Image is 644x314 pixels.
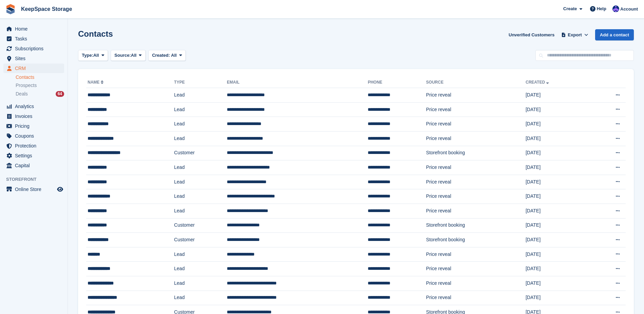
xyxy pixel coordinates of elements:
[174,247,227,262] td: Lead
[15,151,56,160] span: Settings
[171,53,177,58] span: All
[368,77,426,88] th: Phone
[3,102,64,111] a: menu
[506,29,557,40] a: Unverified Customers
[526,276,589,291] td: [DATE]
[3,24,64,34] a: menu
[526,218,589,233] td: [DATE]
[82,52,93,59] span: Type:
[3,141,64,151] a: menu
[595,29,634,40] a: Add a contact
[148,50,186,61] button: Created: All
[3,34,64,43] a: menu
[15,161,56,170] span: Capital
[563,5,577,12] span: Create
[426,88,526,103] td: Price reveal
[426,102,526,117] td: Price reveal
[78,50,108,61] button: Type: All
[426,160,526,175] td: Price reveal
[426,175,526,189] td: Price reveal
[227,77,368,88] th: Email
[56,91,64,97] div: 64
[78,29,113,38] h1: Contacts
[526,233,589,247] td: [DATE]
[15,24,56,34] span: Home
[174,233,227,247] td: Customer
[5,4,16,14] img: stora-icon-8386f47178a22dfd0bd8f6a31ec36ba5ce8667c1dd55bd0f319d3a0aa187defe.svg
[597,5,606,12] span: Help
[426,117,526,132] td: Price reveal
[174,262,227,276] td: Lead
[152,53,170,58] span: Created:
[526,146,589,160] td: [DATE]
[3,131,64,141] a: menu
[526,175,589,189] td: [DATE]
[526,131,589,146] td: [DATE]
[174,160,227,175] td: Lead
[620,6,638,13] span: Account
[15,131,56,141] span: Coupons
[111,50,146,61] button: Source: All
[15,64,56,73] span: CRM
[526,117,589,132] td: [DATE]
[426,218,526,233] td: Storefront booking
[15,34,56,43] span: Tasks
[526,262,589,276] td: [DATE]
[526,247,589,262] td: [DATE]
[526,80,550,85] a: Created
[3,54,64,63] a: menu
[174,102,227,117] td: Lead
[15,54,56,63] span: Sites
[426,247,526,262] td: Price reveal
[174,117,227,132] td: Lead
[93,52,99,59] span: All
[426,276,526,291] td: Price reveal
[526,189,589,204] td: [DATE]
[88,80,105,85] a: Name
[174,218,227,233] td: Customer
[3,111,64,121] a: menu
[426,146,526,160] td: Storefront booking
[426,262,526,276] td: Price reveal
[426,204,526,218] td: Price reveal
[15,141,56,151] span: Protection
[174,88,227,103] td: Lead
[426,291,526,305] td: Price reveal
[16,82,64,89] a: Prospects
[526,160,589,175] td: [DATE]
[114,52,131,59] span: Source:
[174,131,227,146] td: Lead
[15,44,56,53] span: Subscriptions
[426,189,526,204] td: Price reveal
[15,111,56,121] span: Invoices
[3,151,64,160] a: menu
[174,189,227,204] td: Lead
[15,121,56,131] span: Pricing
[16,90,64,98] a: Deals 64
[560,29,590,40] button: Export
[3,121,64,131] a: menu
[174,204,227,218] td: Lead
[426,233,526,247] td: Storefront booking
[16,91,28,97] span: Deals
[612,5,619,12] img: Chloe Clark
[526,102,589,117] td: [DATE]
[526,204,589,218] td: [DATE]
[56,185,64,193] a: Preview store
[174,291,227,305] td: Lead
[526,88,589,103] td: [DATE]
[16,74,64,81] a: Contacts
[3,44,64,53] a: menu
[426,131,526,146] td: Price reveal
[15,102,56,111] span: Analytics
[174,146,227,160] td: Customer
[15,185,56,194] span: Online Store
[6,176,68,183] span: Storefront
[3,185,64,194] a: menu
[174,77,227,88] th: Type
[526,291,589,305] td: [DATE]
[16,82,37,89] span: Prospects
[3,64,64,73] a: menu
[568,32,582,38] span: Export
[3,161,64,170] a: menu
